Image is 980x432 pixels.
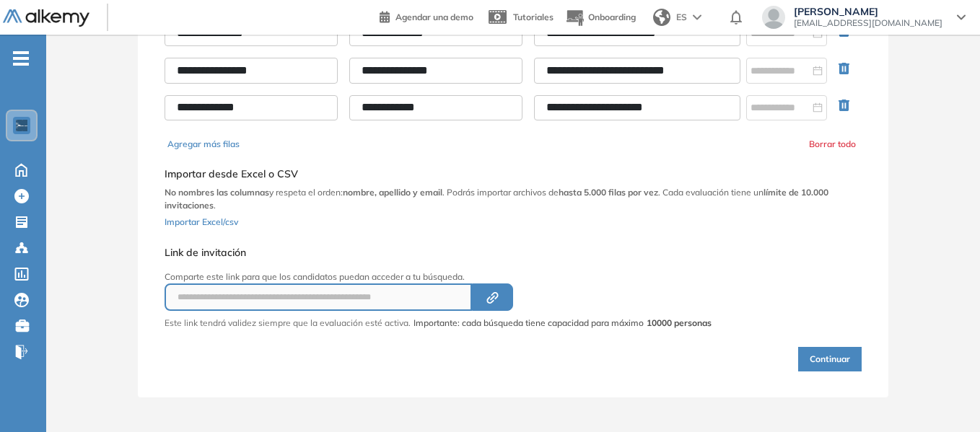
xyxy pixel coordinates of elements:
img: world [653,9,670,26]
i: - [13,57,29,60]
p: Este link tendrá validez siempre que la evaluación esté activa. [165,317,411,330]
p: Comparte este link para que los candidatos puedan acceder a tu búsqueda. [165,270,712,283]
span: Importante: cada búsqueda tiene capacidad para máximo [414,317,712,330]
a: Agendar una demo [380,7,473,25]
span: Tutoriales [513,12,554,22]
span: [EMAIL_ADDRESS][DOMAIN_NAME] [794,17,942,29]
b: límite de 10.000 invitaciones [165,187,828,211]
strong: 10000 personas [647,317,712,328]
span: Onboarding [588,12,636,22]
span: [PERSON_NAME] [794,6,942,17]
img: https://assets.alkemy.org/workspaces/1802/d452bae4-97f6-47ab-b3bf-1c40240bc960.jpg [16,120,27,131]
button: Agregar más filas [167,138,240,151]
button: Onboarding [565,2,636,33]
img: Logo [3,9,89,27]
h5: Importar desde Excel o CSV [165,168,862,180]
span: Agendar una demo [395,12,473,22]
b: hasta 5.000 filas por vez [559,187,658,198]
span: Importar Excel/csv [165,216,238,227]
span: ES [676,11,687,24]
button: Borrar todo [809,138,856,151]
img: arrow [693,14,701,20]
button: Continuar [798,347,862,371]
p: y respeta el orden: . Podrás importar archivos de . Cada evaluación tiene un . [165,186,862,212]
b: nombre, apellido y email [343,187,442,198]
button: Importar Excel/csv [165,212,238,229]
h5: Link de invitación [165,247,712,259]
b: No nombres las columnas [165,187,269,198]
